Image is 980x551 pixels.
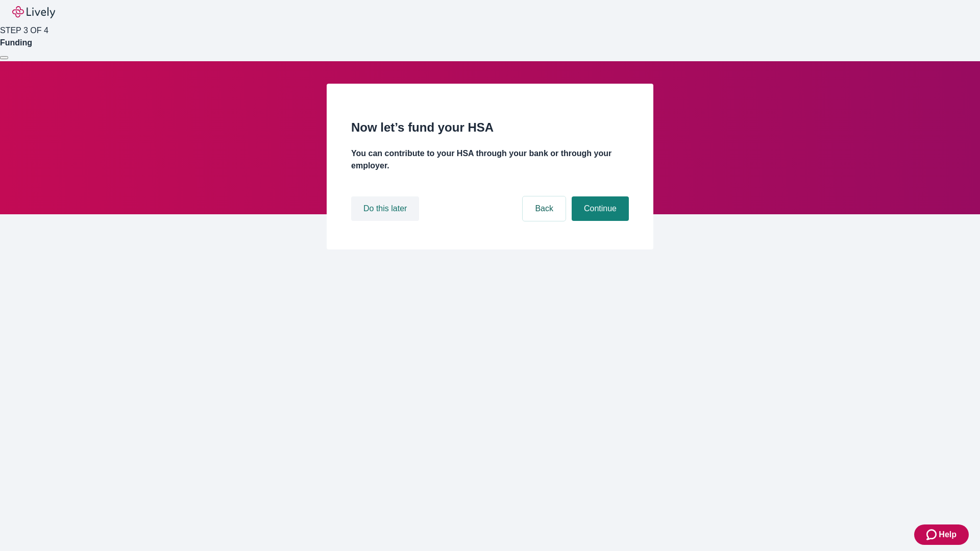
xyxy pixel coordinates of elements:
[572,196,629,221] button: Continue
[351,118,629,137] h2: Now let’s fund your HSA
[926,529,939,541] svg: Zendesk support icon
[351,196,419,221] button: Do this later
[12,6,55,18] img: Lively
[351,147,629,172] h4: You can contribute to your HSA through your bank or through your employer.
[523,196,566,221] button: Back
[914,524,969,545] button: Zendesk support iconHelp
[939,529,957,541] span: Help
